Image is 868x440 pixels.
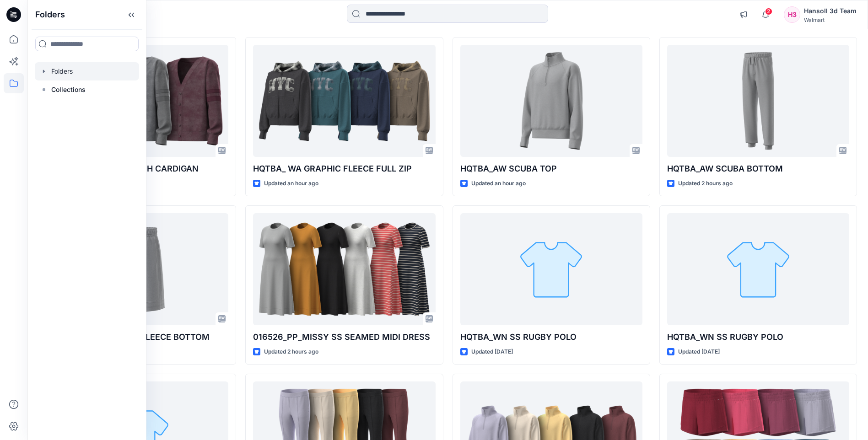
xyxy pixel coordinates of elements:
[784,6,800,23] div: H3
[460,45,642,157] a: HQTBA_AW SCUBA TOP
[460,213,642,325] a: HQTBA_WN SS RUGBY POLO
[471,179,526,188] p: Updated an hour ago
[667,162,849,175] p: HQTBA_AW SCUBA BOTTOM
[460,331,642,343] p: HQTBA_WN SS RUGBY POLO
[253,213,435,325] a: 016526_PP_MISSY SS SEAMED MIDI DRESS
[804,16,857,23] div: Walmart
[51,84,86,95] p: Collections
[804,5,857,16] div: Hansoll 3d Team
[253,45,435,157] a: HQTBA_ WA GRAPHIC FLEECE FULL ZIP
[460,162,642,175] p: HQTBA_AW SCUBA TOP
[253,162,435,175] p: HQTBA_ WA GRAPHIC FLEECE FULL ZIP
[667,331,849,343] p: HQTBA_WN SS RUGBY POLO
[253,331,435,343] p: 016526_PP_MISSY SS SEAMED MIDI DRESS
[678,179,733,188] p: Updated 2 hours ago
[667,45,849,157] a: HQTBA_AW SCUBA BOTTOM
[667,213,849,325] a: HQTBA_WN SS RUGBY POLO
[471,347,513,357] p: Updated [DATE]
[678,347,720,357] p: Updated [DATE]
[765,8,772,15] span: 2
[264,179,318,188] p: Updated an hour ago
[264,347,318,357] p: Updated 2 hours ago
